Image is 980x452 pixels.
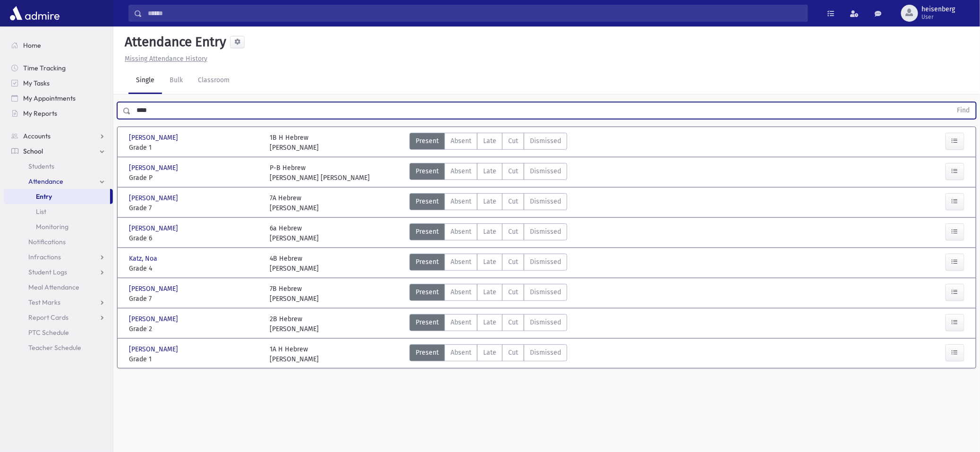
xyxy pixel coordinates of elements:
a: My Appointments [4,91,113,106]
div: AttTypes [409,223,567,243]
span: Present [416,136,439,146]
a: Classroom [190,68,237,94]
span: Test Marks [28,298,60,307]
span: Late [483,227,496,237]
span: Student Logs [28,268,67,276]
span: Present [416,166,439,176]
span: Late [483,257,496,267]
span: Cut [508,348,518,358]
div: 7B Hebrew [PERSON_NAME] [270,284,319,304]
span: [PERSON_NAME] [129,133,180,143]
span: Present [416,348,439,358]
a: Bulk [162,68,190,94]
span: Present [416,317,439,327]
div: AttTypes [409,284,567,304]
span: heisenberg [922,6,955,13]
a: Teacher Schedule [4,340,113,355]
div: AttTypes [409,254,567,273]
span: Absent [451,317,471,327]
a: Missing Attendance History [121,55,207,63]
span: Grade 1 [129,143,260,153]
span: List [36,207,46,216]
span: Present [416,227,439,237]
div: 1B H Hebrew [PERSON_NAME] [270,133,319,153]
a: Entry [4,189,110,204]
img: AdmirePro [8,4,62,23]
span: PTC Schedule [28,328,69,337]
a: Infractions [4,249,113,264]
span: Meal Attendance [28,283,79,291]
a: Home [4,38,113,53]
div: 2B Hebrew [PERSON_NAME] [270,314,319,334]
span: Absent [451,287,471,297]
span: [PERSON_NAME] [129,284,180,294]
span: User [922,13,955,21]
a: My Tasks [4,76,113,91]
h5: Attendance Entry [121,34,226,50]
a: Test Marks [4,295,113,310]
span: [PERSON_NAME] [129,314,180,324]
span: Dismissed [530,257,561,267]
span: School [23,147,43,155]
span: Students [28,162,54,171]
div: 1A H Hebrew [PERSON_NAME] [270,344,319,364]
span: Grade P [129,173,260,183]
span: Report Cards [28,313,68,322]
span: Late [483,287,496,297]
button: Find [952,102,976,119]
span: Home [23,41,41,50]
span: Absent [451,196,471,206]
span: Cut [508,257,518,267]
a: Time Tracking [4,60,113,76]
a: Monitoring [4,219,113,234]
div: 7A Hebrew [PERSON_NAME] [270,193,319,213]
div: AttTypes [409,344,567,364]
div: AttTypes [409,133,567,153]
span: Grade 7 [129,203,260,213]
span: [PERSON_NAME] [129,163,180,173]
span: My Tasks [23,79,50,87]
input: Search [142,5,808,22]
div: 4B Hebrew [PERSON_NAME] [270,254,319,273]
span: Grade 6 [129,233,260,243]
span: Absent [451,227,471,237]
span: Absent [451,136,471,146]
a: Report Cards [4,310,113,325]
span: My Reports [23,109,57,118]
a: Notifications [4,234,113,249]
a: Single [128,68,162,94]
span: Present [416,196,439,206]
span: Present [416,257,439,267]
span: Cut [508,227,518,237]
span: [PERSON_NAME] [129,223,180,233]
a: PTC Schedule [4,325,113,340]
span: Cut [508,136,518,146]
span: Absent [451,348,471,358]
span: Notifications [28,238,66,246]
a: School [4,144,113,159]
span: Grade 2 [129,324,260,334]
a: Attendance [4,174,113,189]
span: Monitoring [36,222,68,231]
div: AttTypes [409,314,567,334]
span: Late [483,348,496,358]
u: Missing Attendance History [125,55,207,63]
span: Dismissed [530,317,561,327]
span: Cut [508,196,518,206]
span: Dismissed [530,136,561,146]
div: AttTypes [409,163,567,183]
span: Infractions [28,253,61,261]
span: Entry [36,192,52,201]
span: Late [483,196,496,206]
span: Dismissed [530,348,561,358]
span: Accounts [23,132,51,140]
span: Cut [508,317,518,327]
span: My Appointments [23,94,76,102]
span: Absent [451,166,471,176]
a: Meal Attendance [4,280,113,295]
span: Absent [451,257,471,267]
span: Late [483,166,496,176]
span: Grade 4 [129,264,260,273]
span: Grade 1 [129,354,260,364]
span: Grade 7 [129,294,260,304]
